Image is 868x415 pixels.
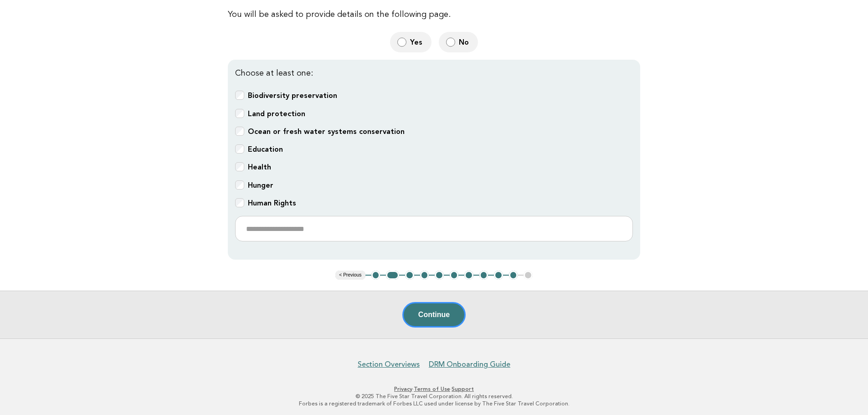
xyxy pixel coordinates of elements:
button: 7 [464,271,473,280]
button: 1 [371,271,380,280]
a: DRM Onboarding Guide [429,360,510,369]
button: 8 [479,271,488,280]
p: Forbes is a registered trademark of Forbes LLC used under license by The Five Star Travel Corpora... [155,400,713,407]
b: Hunger [248,181,273,190]
p: Choose at least one: [235,67,633,80]
button: 3 [405,271,414,280]
button: Continue [402,302,466,328]
button: 2 [386,271,399,280]
a: Terms of Use [414,386,450,392]
a: Privacy [394,386,412,392]
button: 4 [420,271,429,280]
button: 5 [435,271,444,280]
b: Education [248,145,283,154]
input: No [446,37,455,47]
button: < Previous [335,271,365,280]
a: Section Overviews [358,360,420,369]
b: Health [248,163,271,171]
input: Yes [397,37,406,47]
span: Yes [410,37,424,47]
span: No [459,37,471,47]
p: You will be asked to provide details on the following page. [228,8,640,21]
a: Support [452,386,474,392]
button: 10 [509,271,518,280]
b: Human Rights [248,199,296,207]
button: 9 [494,271,503,280]
b: Land protection [248,109,305,118]
button: 6 [450,271,459,280]
p: © 2025 The Five Star Travel Corporation. All rights reserved. [155,393,713,400]
b: Biodiversity preservation [248,91,337,100]
p: · · [155,385,713,393]
b: Ocean or fresh water systems conservation [248,127,405,136]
